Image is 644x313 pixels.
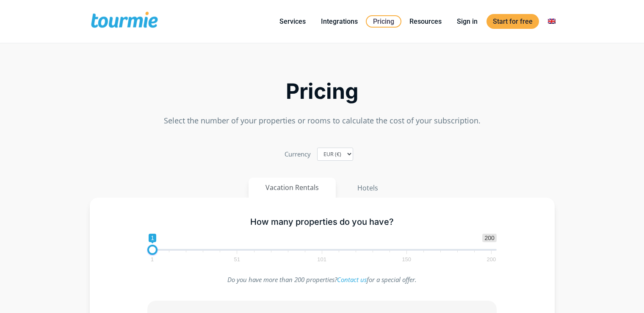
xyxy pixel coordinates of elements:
[149,257,155,261] span: 1
[401,257,412,261] span: 150
[149,234,156,242] span: 1
[486,14,539,29] a: Start for free
[316,257,328,261] span: 101
[451,16,484,27] a: Sign in
[273,16,312,27] a: Services
[482,234,496,242] span: 200
[233,257,241,261] span: 51
[147,217,497,227] h5: How many properties do you have?
[486,257,498,261] span: 200
[147,274,497,285] p: Do you have more than 200 properties? for a special offer.
[340,178,395,198] button: Hotels
[90,115,555,126] p: Select the number of your properties or rooms to calculate the cost of your subscription.
[90,81,555,101] h2: Pricing
[366,15,401,28] a: Pricing
[337,275,367,284] a: Contact us
[315,16,364,27] a: Integrations
[249,178,336,198] button: Vacation Rentals
[285,148,311,160] label: Currency
[403,16,448,27] a: Resources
